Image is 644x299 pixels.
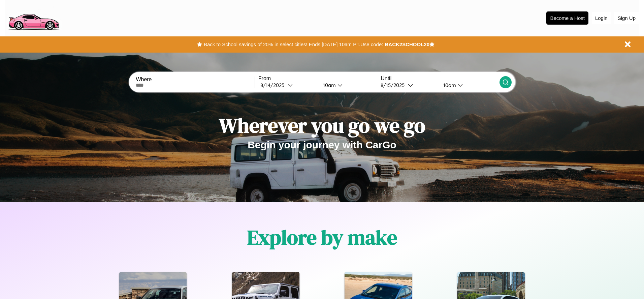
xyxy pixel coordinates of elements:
div: 8 / 15 / 2025 [381,82,408,88]
button: Back to School savings of 20% in select cities! Ends [DATE] 10am PT.Use code: [202,40,385,49]
label: Where [136,77,254,83]
button: Sign Up [614,12,639,24]
h1: Explore by make [247,223,397,251]
div: 10am [440,82,458,88]
div: 10am [320,82,337,88]
label: From [258,76,377,82]
b: BACK2SCHOOL20 [385,41,429,47]
button: 10am [438,82,499,89]
div: 8 / 14 / 2025 [260,82,288,88]
button: 8/14/2025 [258,82,318,89]
img: logo [5,3,62,32]
button: 10am [318,82,377,89]
label: Until [381,76,499,82]
button: Login [592,12,611,24]
button: Become a Host [546,11,588,25]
